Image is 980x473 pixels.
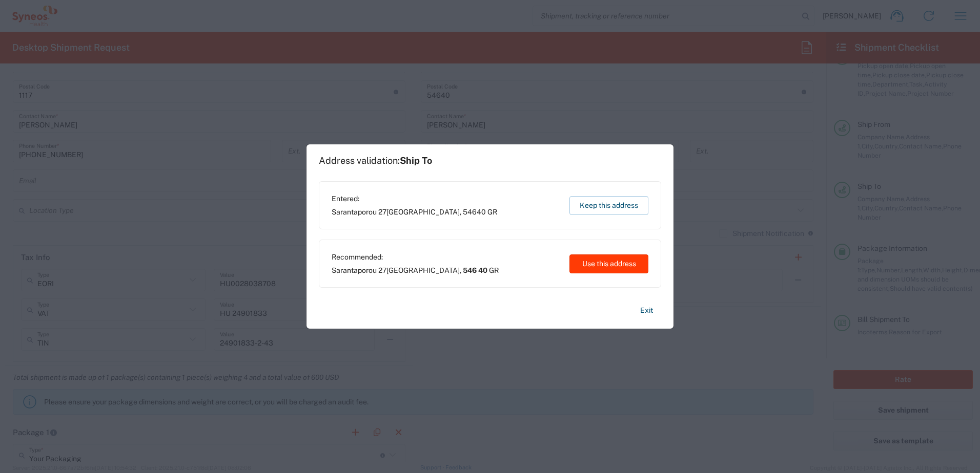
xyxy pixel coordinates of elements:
[332,207,497,217] span: Sarantaporou 27 ,
[332,194,497,203] span: Entered:
[386,208,460,216] span: [GEOGRAPHIC_DATA]
[400,155,432,166] span: Ship To
[332,266,499,275] span: Sarantaporou 27 ,
[569,254,648,273] button: Use this address
[569,196,648,215] button: Keep this address
[632,302,661,319] button: Exit
[386,266,460,274] span: [GEOGRAPHIC_DATA]
[463,266,487,274] span: 546 40
[487,208,497,216] span: GR
[463,208,486,216] span: 54640
[319,155,432,166] h1: Address validation:
[332,252,499,262] span: Recommended:
[489,266,499,274] span: GR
